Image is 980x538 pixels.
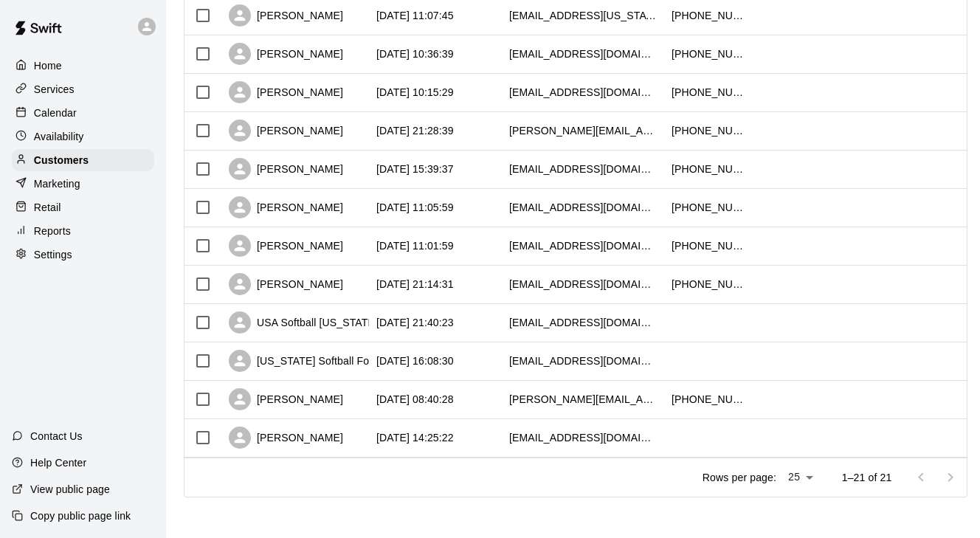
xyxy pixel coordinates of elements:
[376,123,454,138] div: 2025-07-29 21:28:39
[672,8,745,23] div: +18082861473
[672,123,745,138] div: +18083910719
[34,129,84,144] p: Availability
[229,120,343,142] div: [PERSON_NAME]
[376,277,454,292] div: 2025-07-07 21:14:31
[229,196,343,218] div: [PERSON_NAME]
[376,238,454,253] div: 2025-07-28 11:01:59
[12,55,154,77] a: Home
[782,466,818,488] div: 25
[12,244,154,266] a: Settings
[376,354,454,368] div: 2025-03-24 16:08:30
[509,277,657,292] div: darasuncion@hotmail.com
[509,46,657,61] div: kyamagu2@chaminade.edu
[30,429,83,444] p: Contact Us
[229,427,343,449] div: [PERSON_NAME]
[12,220,154,242] a: Reports
[34,153,89,168] p: Customers
[672,238,745,253] div: +17023494396
[34,200,61,215] p: Retail
[34,224,71,238] p: Reports
[672,392,745,407] div: +18082278130
[34,106,77,120] p: Calendar
[672,46,745,61] div: +18083480321
[376,162,454,176] div: 2025-07-29 15:39:37
[509,123,657,138] div: chad.konishi@chaminade.edu
[672,200,745,215] div: +18083880460
[376,8,454,23] div: 2025-08-01 11:07:45
[34,176,80,191] p: Marketing
[376,46,454,61] div: 2025-08-01 10:36:39
[12,78,154,100] a: Services
[672,162,745,176] div: +18083423657
[376,315,454,330] div: 2025-03-24 21:40:23
[229,43,343,65] div: [PERSON_NAME]
[229,273,343,295] div: [PERSON_NAME]
[12,149,154,171] a: Customers
[509,238,657,253] div: gdshawaii@gmail.com
[672,277,745,292] div: +18085542248
[229,350,445,372] div: [US_STATE] Softball Foundation Events
[509,392,657,407] div: jon.okada@gmail.com
[509,430,657,445] div: jokada@hawaiisf.org
[12,173,154,195] a: Marketing
[30,508,131,523] p: Copy public page link
[12,196,154,218] a: Retail
[509,200,657,215] div: gofernandez808@gmail.com
[34,82,75,97] p: Services
[509,85,657,100] div: atakemura@hpu.edu
[509,162,657,176] div: alysokada@gmail.com
[30,455,86,470] p: Help Center
[12,125,154,148] a: Availability
[376,85,454,100] div: 2025-08-01 10:15:29
[376,392,454,407] div: 2025-03-24 08:40:28
[842,470,892,485] p: 1–21 of 21
[229,4,343,27] div: [PERSON_NAME]
[376,430,454,445] div: 2025-03-20 14:25:22
[229,235,343,257] div: [PERSON_NAME]
[34,247,72,262] p: Settings
[30,482,110,497] p: View public page
[229,311,407,334] div: USA Softball [US_STATE] youth
[34,58,62,73] p: Home
[672,85,745,100] div: +18083896147
[509,354,657,368] div: aloha@hawaiisf.org
[229,158,343,180] div: [PERSON_NAME]
[376,200,454,215] div: 2025-07-28 11:05:59
[12,102,154,124] a: Calendar
[509,8,657,23] div: gellamar@hawaii.rr.com
[509,315,657,330] div: info@usasoftball.org
[229,81,343,103] div: [PERSON_NAME]
[229,388,343,410] div: [PERSON_NAME]
[703,470,776,485] p: Rows per page:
